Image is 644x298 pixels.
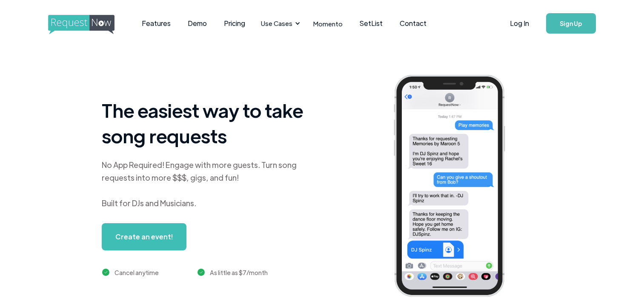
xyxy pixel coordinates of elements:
a: Contact [391,10,435,37]
div: Use Cases [261,19,292,28]
img: green checkmark [102,269,109,276]
img: requestnow logo [48,15,130,34]
h1: The easiest way to take song requests [102,97,315,148]
a: Pricing [215,10,254,37]
div: Cancel anytime [114,267,159,278]
a: Create an event! [102,223,186,250]
a: Sign Up [546,13,596,34]
a: Demo [179,10,215,37]
a: Features [133,10,179,37]
div: As little as $7/month [210,267,268,278]
img: green checkmark [197,269,205,276]
a: SetList [351,10,391,37]
a: home [48,15,112,32]
a: Log In [501,9,538,38]
div: Use Cases [256,10,303,37]
div: No App Required! Engage with more guests. Turn song requests into more $$$, gigs, and fun! Built ... [102,159,315,210]
a: Momento [305,11,351,36]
